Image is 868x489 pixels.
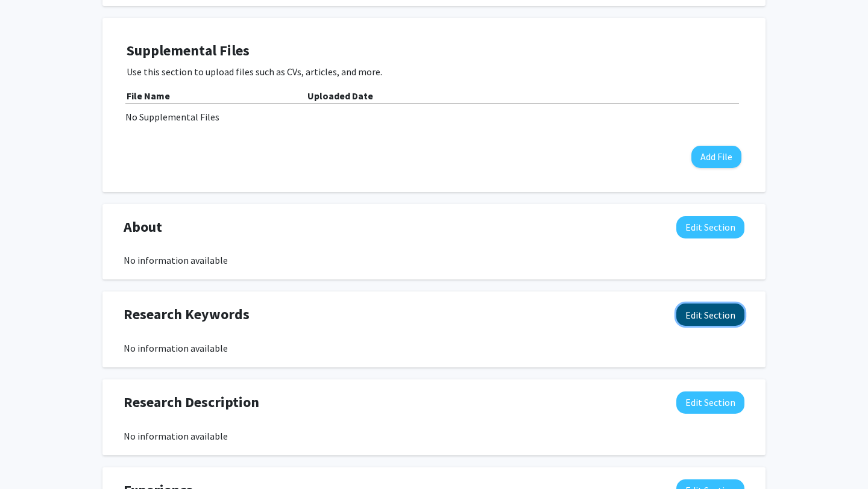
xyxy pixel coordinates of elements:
div: No Supplemental Files [125,110,743,124]
span: Research Keywords [124,304,250,325]
p: Use this section to upload files such as CVs, articles, and more. [127,64,741,79]
h4: Supplemental Files [127,42,741,60]
button: Edit About [676,216,744,238]
div: No information available [124,429,744,443]
div: No information available [124,253,744,267]
iframe: Chat [9,435,51,480]
span: Research Description [124,391,259,413]
span: About [124,216,162,238]
b: Uploaded Date [307,90,373,102]
button: Edit Research Description [676,391,744,414]
button: Add File [691,146,741,168]
button: Edit Research Keywords [676,304,744,326]
div: No information available [124,341,744,355]
b: File Name [127,90,170,102]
